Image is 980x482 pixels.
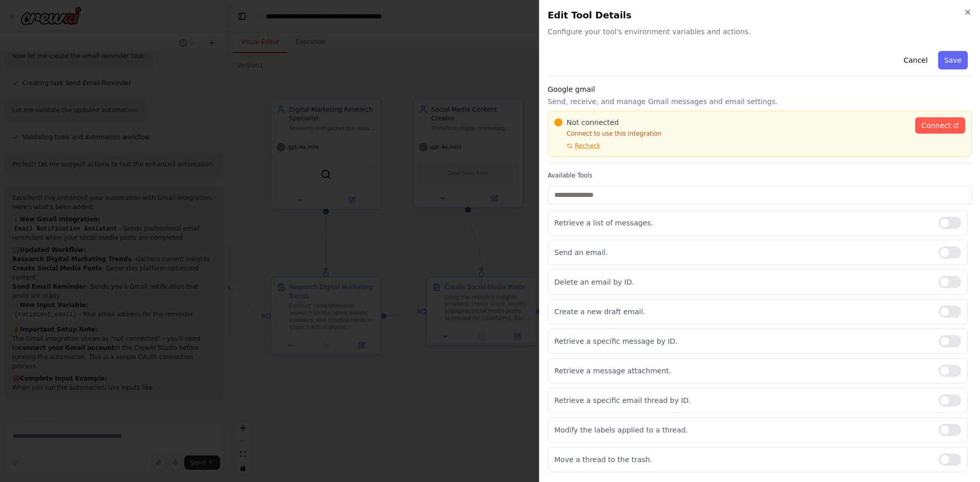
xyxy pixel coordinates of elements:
p: Retrieve a message attachment. [554,366,930,376]
p: Create a new draft email. [554,307,930,317]
h3: Google gmail [548,84,972,94]
label: Available Tools [548,171,972,180]
span: Not connected [567,117,619,128]
span: Configure your tool's environment variables and actions. [548,27,972,37]
p: Retrieve a specific email thread by ID. [554,395,930,405]
button: Recheck [554,142,600,150]
button: Save [938,51,968,69]
button: Cancel [897,51,934,69]
span: Recheck [575,142,600,150]
p: Retrieve a list of messages. [554,218,930,228]
a: Connect [915,117,965,134]
h2: Edit Tool Details [548,8,972,22]
span: Connect [921,120,951,131]
p: Delete an email by ID. [554,277,930,287]
p: Send, receive, and manage Gmail messages and email settings. [548,96,972,107]
p: Connect to use this integration [554,130,909,138]
p: Retrieve a specific message by ID. [554,336,930,346]
p: Modify the labels applied to a thread. [554,425,930,435]
p: Send an email. [554,247,930,258]
p: Move a thread to the trash. [554,454,930,465]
